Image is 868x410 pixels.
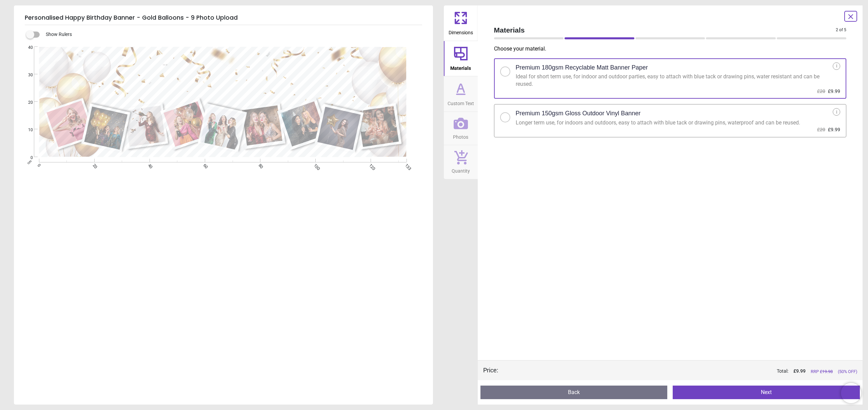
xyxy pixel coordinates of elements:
span: £ 19.98 [820,369,833,374]
span: £9.99 [828,89,840,94]
div: Price : [483,366,498,374]
span: Custom Text [448,97,474,107]
span: £20 [817,89,825,94]
button: Custom Text [444,76,478,112]
span: Materials [494,25,836,35]
div: Ideal for short term use, for indoor and outdoor parties, easy to attach with blue tack or drawin... [516,73,833,88]
div: Longer term use, for indoors and outdoors, easy to attach with blue tack or drawing pins, waterpr... [516,119,833,126]
span: £9.99 [828,127,840,132]
div: Total: [508,368,857,375]
span: 2 of 5 [836,27,846,33]
button: Dimensions [444,5,478,41]
div: i [833,108,840,116]
p: Choose your material . [494,45,852,53]
h2: Premium 180gsm Recyclable Matt Banner Paper [516,63,648,72]
span: (50% OFF) [838,369,857,375]
h5: Personalised Happy Birthday Banner - Gold Balloons - 9 Photo Upload [25,11,422,25]
iframe: Brevo live chat [841,383,861,403]
h2: Premium 150gsm Gloss Outdoor Vinyl Banner [516,109,641,118]
span: £ [793,368,806,375]
span: RRP [811,369,833,375]
div: i [833,62,840,70]
button: Materials [444,41,478,76]
button: Photos [444,112,478,145]
span: 9.99 [796,368,806,374]
span: 40 [20,45,33,51]
span: Materials [450,62,471,72]
span: £20 [817,127,825,132]
span: Photos [453,131,468,141]
button: Next [673,386,860,399]
span: Dimensions [449,26,473,36]
button: Back [480,386,668,399]
span: Quantity [452,164,470,175]
button: Quantity [444,145,478,179]
div: Show Rulers [30,31,433,39]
